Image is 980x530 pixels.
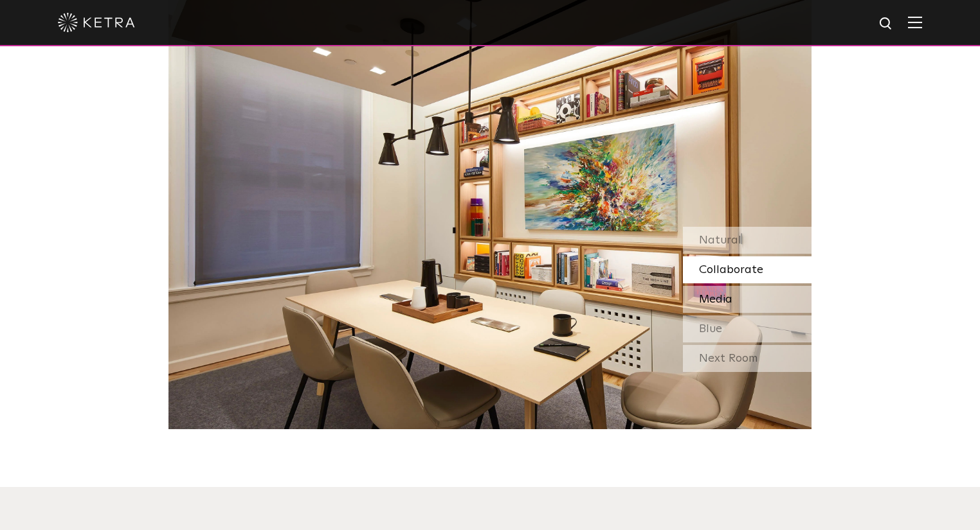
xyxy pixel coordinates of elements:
[699,294,732,305] span: Media
[699,264,763,276] span: Collaborate
[699,234,741,246] span: Natural
[878,16,894,32] img: search icon
[699,323,722,335] span: Blue
[58,13,135,32] img: ketra-logo-2019-white
[908,16,922,28] img: Hamburger%20Nav.svg
[683,345,812,372] div: Next Room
